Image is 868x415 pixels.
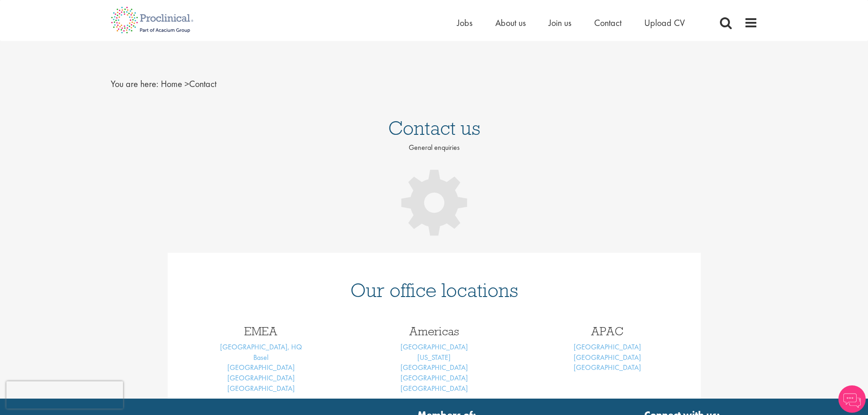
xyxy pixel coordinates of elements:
a: [GEOGRAPHIC_DATA] [401,363,468,372]
span: > [185,78,189,90]
a: [GEOGRAPHIC_DATA], HQ [220,342,302,352]
a: [GEOGRAPHIC_DATA] [574,342,641,352]
a: [GEOGRAPHIC_DATA] [401,373,468,383]
a: Jobs [457,17,473,29]
a: Join us [549,17,571,29]
iframe: reCAPTCHA [6,381,123,409]
a: About us [495,17,526,29]
a: [GEOGRAPHIC_DATA] [227,363,295,372]
a: [US_STATE] [417,353,451,362]
span: You are here: [111,78,159,90]
span: Contact [161,78,216,90]
a: [GEOGRAPHIC_DATA] [227,384,295,393]
h3: APAC [528,325,687,337]
a: [GEOGRAPHIC_DATA] [574,363,641,372]
a: breadcrumb link to Home [161,78,182,90]
a: Basel [253,353,268,362]
a: Upload CV [644,17,685,29]
a: [GEOGRAPHIC_DATA] [574,353,641,362]
h1: Our office locations [181,280,687,300]
a: [GEOGRAPHIC_DATA] [401,342,468,352]
img: Chatbot [838,385,866,413]
h3: EMEA [181,325,341,337]
a: [GEOGRAPHIC_DATA] [401,384,468,393]
a: [GEOGRAPHIC_DATA] [227,373,295,383]
h3: Americas [354,325,514,337]
a: Contact [594,17,621,29]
